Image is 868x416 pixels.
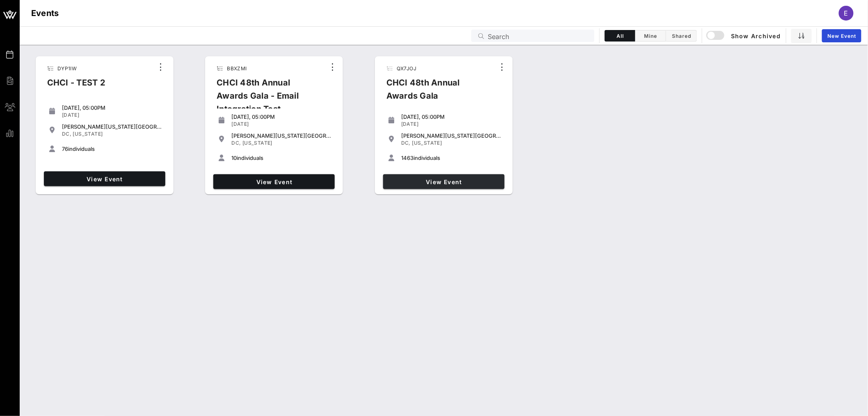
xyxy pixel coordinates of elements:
[401,155,413,161] span: 1463
[401,113,501,120] div: [DATE], 05:00PM
[401,155,501,161] div: individuals
[827,33,857,39] span: New Event
[231,113,331,120] div: [DATE], 05:00PM
[62,104,162,111] div: [DATE], 05:00PM
[57,65,77,72] span: DYP1IW
[62,123,162,130] div: [PERSON_NAME][US_STATE][GEOGRAPHIC_DATA]
[73,131,103,137] span: [US_STATE]
[401,132,501,139] div: [PERSON_NAME][US_STATE][GEOGRAPHIC_DATA]
[708,31,781,41] span: Show Archived
[380,76,496,109] div: CHCI 48th Annual Awards Gala
[242,140,272,146] span: [US_STATE]
[640,33,661,39] span: Mine
[41,76,112,96] div: CHCI - TEST 2
[822,29,861,42] a: New Event
[217,178,331,185] span: View Event
[62,146,162,152] div: individuals
[397,65,416,72] span: QX7JOJ
[401,140,411,146] span: DC,
[62,146,68,152] span: 76
[386,178,501,185] span: View Event
[707,28,781,43] button: Show Archived
[231,155,331,161] div: individuals
[605,30,635,42] button: All
[383,174,505,189] a: View Event
[227,65,247,72] span: BBXZMI
[666,30,697,42] button: Shared
[635,30,666,42] button: Mine
[213,174,335,189] a: View Event
[671,33,692,39] span: Shared
[231,155,237,161] span: 10
[401,121,501,127] div: [DATE]
[210,76,326,122] div: CHCI 48th Annual Awards Gala - Email Integration Test
[62,112,162,118] div: [DATE]
[62,131,71,137] span: DC,
[231,132,331,139] div: [PERSON_NAME][US_STATE][GEOGRAPHIC_DATA]
[412,140,442,146] span: [US_STATE]
[47,176,162,183] span: View Event
[839,6,854,21] div: E
[44,171,165,186] a: View Event
[31,7,59,20] h1: Events
[844,9,848,17] span: E
[231,140,241,146] span: DC,
[231,121,331,127] div: [DATE]
[610,33,630,39] span: All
